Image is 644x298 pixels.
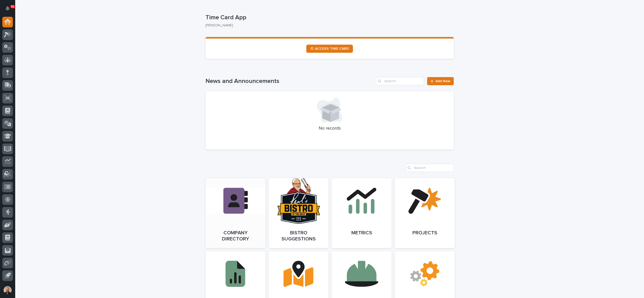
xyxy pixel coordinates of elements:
[11,5,14,8] p: 91
[212,126,448,131] p: No records
[310,47,349,50] span: ⏲ ACCESS TIME CARD
[2,3,13,14] button: Notifications
[205,78,374,85] h1: News and Announcements
[2,285,13,295] button: users-avatar
[205,23,450,28] p: [PERSON_NAME]
[406,164,454,172] input: Search
[6,6,13,14] div: Notifications91
[306,45,353,53] a: ⏲ ACCESS TIME CARD
[435,79,450,83] span: Add New
[395,178,455,248] a: Projects
[205,178,266,248] a: Company Directory
[332,178,392,248] a: Metrics
[205,14,452,21] p: Time Card App
[427,77,454,85] a: Add New
[376,77,424,85] input: Search
[269,178,329,248] a: Bistro Suggestions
